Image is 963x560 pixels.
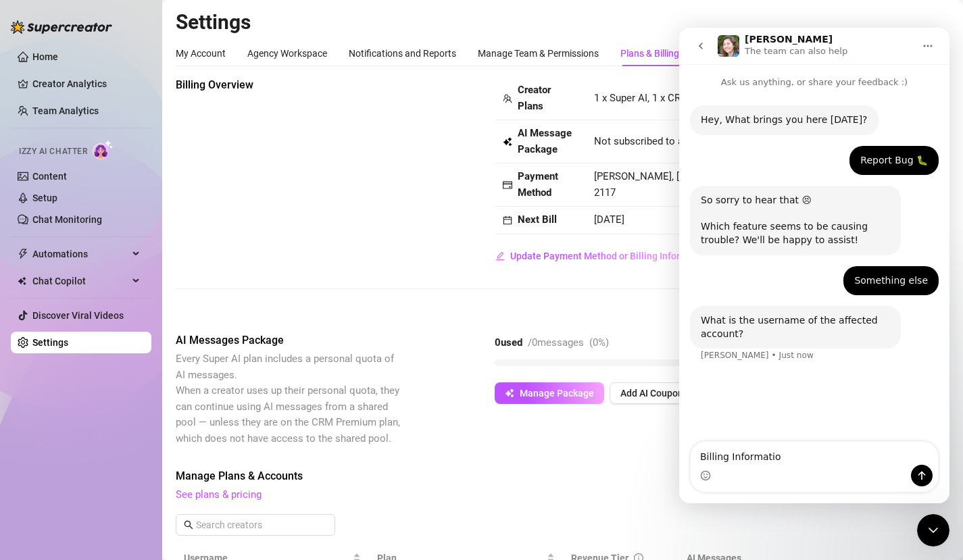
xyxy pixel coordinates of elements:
span: search [184,520,193,530]
strong: AI Message Package [518,127,572,155]
div: Agency Workspace [247,46,327,61]
span: 1 x Super AI, 1 x CRM Premium [594,92,733,104]
iframe: Intercom live chat [679,28,949,503]
span: [PERSON_NAME], [EMAIL_ADDRESS][DOMAIN_NAME], Visa Card ending in 2117 [594,170,931,199]
span: Automations [32,243,128,265]
span: team [503,94,512,103]
a: Chat Monitoring [32,214,102,225]
span: Chat Copilot [32,270,128,292]
input: Search creators [196,517,316,532]
span: / 0 messages [528,336,584,349]
span: credit-card [503,180,512,190]
span: Update Payment Method or Billing Information [510,251,710,261]
strong: 0 used [495,336,522,349]
span: calendar [503,215,512,225]
span: ( 0 %) [589,336,609,349]
h2: Settings [176,9,949,35]
div: Plans & Billing [620,46,679,61]
button: Add AI Coupon [610,382,694,404]
a: Creator Analytics [32,73,141,95]
span: AI Messages Package [176,332,403,349]
span: Every Super AI plan includes a personal quota of AI messages. When a creator uses up their person... [176,353,400,444]
a: See plans & pricing [176,488,262,501]
a: Discover Viral Videos [32,310,124,321]
div: Manage Team & Permissions [478,46,599,61]
a: Home [32,51,58,62]
a: Setup [32,193,57,203]
iframe: Intercom live chat [917,514,949,546]
a: Settings [32,337,68,348]
button: Update Payment Method or Billing Information [495,245,711,267]
a: Team Analytics [32,105,99,116]
img: logo-BBDzfeDw.svg [11,20,112,34]
img: AI Chatter [93,140,114,159]
a: Content [32,171,67,182]
strong: Creator Plans [518,84,551,112]
span: [DATE] [594,213,624,226]
div: My Account [176,46,226,61]
div: Notifications and Reports [349,46,456,61]
span: edit [495,251,505,261]
span: Izzy AI Chatter [19,145,87,158]
span: Manage Plans & Accounts [176,468,767,484]
button: Manage Package [495,382,604,404]
img: Chat Copilot [18,276,26,286]
strong: Next Bill [518,213,557,226]
span: Not subscribed to any AI Messages package [594,134,795,150]
span: Manage Package [520,388,594,399]
span: Billing Overview [176,77,403,93]
span: thunderbolt [18,249,28,259]
strong: Payment Method [518,170,558,199]
span: Add AI Coupon [620,388,683,399]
